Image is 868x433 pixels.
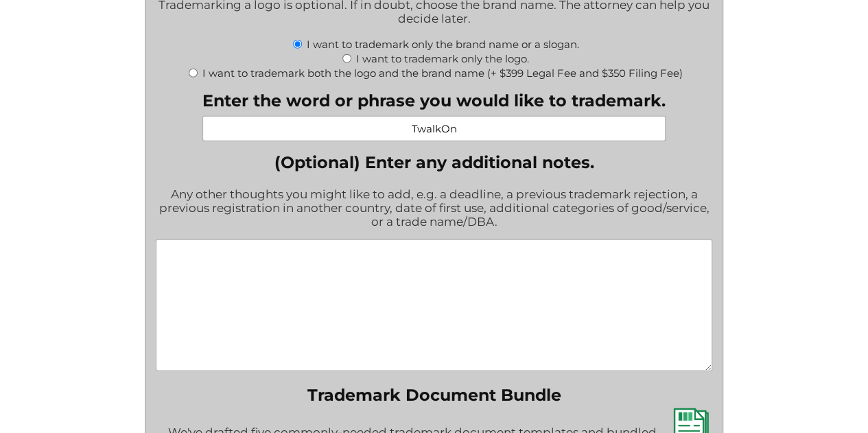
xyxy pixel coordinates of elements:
[307,38,579,51] label: I want to trademark only the brand name or a slogan.
[202,91,666,110] label: Enter the word or phrase you would like to trademark.
[202,116,666,141] input: Examples: Apple, Macbook, Think Different, etc.
[156,152,712,172] label: (Optional) Enter any additional notes.
[156,178,712,239] div: Any other thoughts you might like to add, e.g. a deadline, a previous trademark rejection, a prev...
[202,67,683,80] label: I want to trademark both the logo and the brand name (+ $399 Legal Fee and $350 Filing Fee)
[307,385,561,405] legend: Trademark Document Bundle
[356,52,529,65] label: I want to trademark only the logo.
